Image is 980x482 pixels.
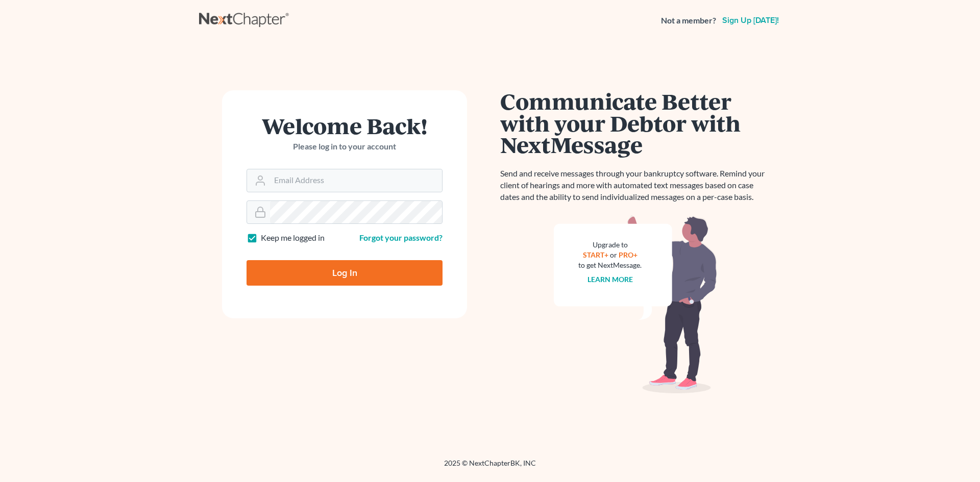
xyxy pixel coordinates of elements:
strong: Not a member? [661,15,716,27]
p: Please log in to your account [247,141,443,153]
div: 2025 © NextChapterBK, INC [199,458,781,476]
img: nextmessage_bg-59042aed3d76b12b5cd301f8e5b87938c9018125f34e5fa2b7a6b67550977c72.svg [554,215,717,394]
h1: Welcome Back! [247,115,443,137]
a: Sign up [DATE]! [720,16,781,24]
span: or [610,250,617,259]
input: Log In [247,260,443,286]
label: Keep me logged in [261,232,325,244]
h1: Communicate Better with your Debtor with NextMessage [500,90,771,156]
a: START+ [583,250,608,259]
a: Forgot your password? [359,233,443,242]
div: to get NextMessage. [578,260,642,270]
div: Upgrade to [578,240,642,250]
p: Send and receive messages through your bankruptcy software. Remind your client of hearings and mo... [500,168,771,203]
input: Email Address [270,169,442,192]
a: Learn more [587,275,633,284]
a: PRO+ [619,250,638,259]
